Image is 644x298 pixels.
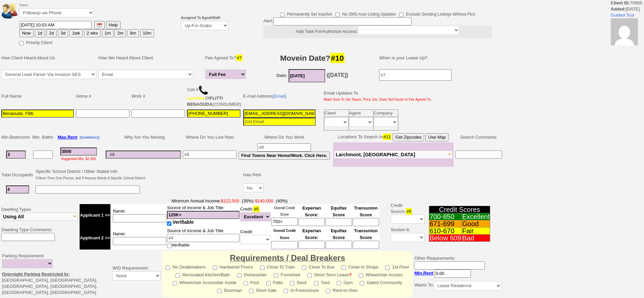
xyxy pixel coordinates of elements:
input: Ask Customer: Do You Know Your Equifax Credit Score [326,241,352,249]
td: Where Do You Live Now [182,132,237,142]
input: Rent-to-Own [326,289,330,293]
input: 2nd Email [243,118,316,126]
label: Hardwood Floors [213,262,253,270]
td: Source of Income & Job Title: [167,204,240,226]
label: Dishwasher [237,270,267,278]
input: Close to Shops [341,265,346,270]
button: Now [19,29,34,37]
td: When is your Lease Up? [372,48,503,68]
input: Ask Customer: Do You Know Your Overall Credit Score [271,241,298,249]
input: #4 [167,211,240,219]
label: Gated Community [360,278,402,286]
input: #7 [379,69,452,81]
input: Dishwasher [237,273,242,278]
input: Short-Term Lease? [307,273,312,278]
font: Equifax Score [331,205,347,217]
font: Overall Credit Score [274,206,295,216]
nobr: : [414,271,471,276]
td: Parking Requirement: [GEOGRAPHIC_DATA], [GEOGRAPHIC_DATA], [GEOGRAPHIC_DATA], [GEOGRAPHIC_DATA], ... [0,251,111,297]
button: 1m [102,29,113,37]
font: Requirements / Deal Breakers [230,253,345,262]
div: Alert: [263,17,492,38]
td: Source of Income & Job Title: Verifiable [167,226,240,250]
a: [Guidelines] [80,135,99,140]
span: Rent [67,135,77,140]
label: Close To Bus [302,262,334,270]
button: Using All [1,213,78,221]
input: In-Foreclosure [284,289,288,293]
button: 2 wks [84,29,101,37]
input: Ask Customer: Do You Know Your Experian Credit Score [298,241,325,249]
input: Priority Client [19,41,24,45]
td: Search Comments [454,132,503,142]
td: How Client Heard About Us [0,48,97,68]
label: Gym [337,278,353,286]
label: 1st Floor [385,262,409,270]
span: Bedrooms [10,135,30,140]
td: 610-670 [429,227,461,235]
td: Min. [0,132,32,142]
td: Client [324,110,349,117]
td: Other Requirements: [413,251,503,297]
font: Equifax Score [331,228,347,240]
img: people.png [2,3,22,19]
input: Doorman [217,289,222,293]
input: No SMS Auto Listing Updates [335,13,340,17]
nobr: Wants To: [414,282,501,287]
td: Agent [349,110,373,117]
td: Why Are You Moving [105,132,182,142]
td: Specific School District / Other Stated Info [35,167,146,182]
input: No Dealbreakers [166,265,170,270]
label: Patio [266,278,283,286]
img: call.png [198,85,208,95]
b: Assigned To Agent/Staff: [181,16,221,20]
button: Larchmont, [GEOGRAPHIC_DATA] [334,151,453,159]
b: Max. [58,135,77,140]
span: #10 [330,53,345,63]
td: 671-699 [429,220,461,227]
font: Experian Score: [302,228,321,240]
b: Date: [276,73,288,78]
u: Overnight Parking Restricted In: [2,272,69,277]
button: Help [106,21,121,29]
input: Exclude Sending Listings Without Pics [399,13,403,17]
font: $122,500 [221,198,239,203]
input: Ask Customer: Do You Know Your Equifax Credit Score [326,218,352,226]
label: Wheelchair Accessible Inside [173,278,236,286]
button: 10m [140,29,154,37]
td: Work # [130,84,186,108]
span: Using All [3,214,24,219]
font: (40%) [276,198,288,203]
label: Yard [314,278,330,286]
button: 8m [127,29,139,37]
label: No SMS Auto Listing Updates [335,9,396,17]
label: Short-Sale [249,286,276,294]
a: [Email] [273,94,286,99]
b: Verizon [187,96,205,101]
label: Close to Shops [341,262,378,270]
input: Ask Customer: Do You Know Your Transunion Credit Score [353,218,379,226]
button: 1wk [69,29,83,37]
td: Where Do You Work [237,132,331,142]
td: W/D Requirement: [111,251,162,297]
label: Priority Client [19,38,52,46]
input: Ask Customer: Do You Know Your Transunion Credit Score [353,241,379,249]
input: Yard [314,281,318,285]
font: Status: [19,3,94,16]
input: Short-Sale [249,289,253,293]
input: Close To Bus [302,265,306,270]
input: Wheelchair Accessible Inside [173,281,177,285]
td: Credit Scores [429,206,490,213]
label: In-Foreclosure [284,286,319,294]
input: 1st Email - Question #0 [243,110,316,118]
td: E-mail Address [242,84,317,108]
input: Gated Community [360,281,364,285]
td: Min. Baths [32,132,54,142]
td: Credit: [240,226,271,250]
input: #2 [6,185,29,194]
input: #3 [60,147,97,156]
font: Transunion Score [354,205,378,217]
input: Pool [244,281,248,285]
td: Name: [110,204,167,226]
td: Fee Agreed To? [204,48,249,68]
